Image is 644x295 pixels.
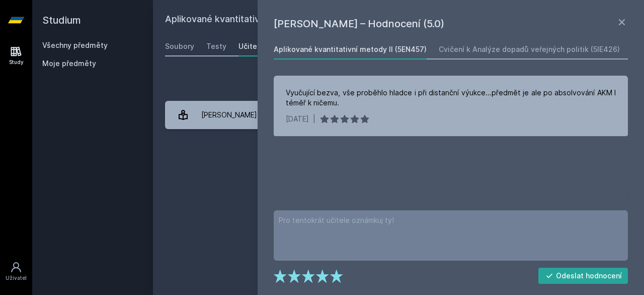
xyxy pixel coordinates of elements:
a: Study [2,40,30,71]
div: [PERSON_NAME] [201,105,257,125]
div: [DATE] [286,114,309,124]
div: Testy [206,41,226,51]
div: | [313,114,315,124]
div: Vyučující bezva, vše proběhlo hladce i při distanční výukce...předmět je ale po absolvování AKM I... [286,88,616,108]
div: Study [9,58,24,66]
a: Všechny předměty [42,41,108,49]
a: Testy [206,36,226,56]
h2: Aplikované kvantitativní metody II (5EN457) [165,12,519,28]
a: Uživatel [2,256,30,287]
div: Soubory [165,41,194,51]
a: Učitelé [238,36,264,56]
a: Soubory [165,36,194,56]
a: [PERSON_NAME] 1 hodnocení 5.0 [165,101,632,129]
div: Uživatel [6,274,27,282]
span: Moje předměty [42,58,96,69]
div: Učitelé [238,41,264,51]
